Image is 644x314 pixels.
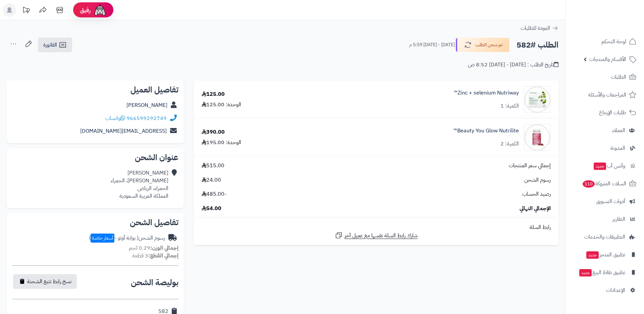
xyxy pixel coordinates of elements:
span: شارك رابط السلة نفسها مع عميل آخر [344,232,418,240]
span: الطلبات [611,72,626,82]
a: التقارير [570,211,640,227]
span: لوحة التحكم [601,37,626,46]
span: 54.00 [202,205,221,212]
div: 390.00 [202,128,225,136]
div: رابط السلة [197,224,556,231]
a: السلات المتروكة110 [570,176,640,192]
span: 110 [582,180,595,188]
strong: إجمالي القطع: [148,252,178,260]
div: الوحدة: 195.00 [202,139,241,146]
a: التطبيقات والخدمات [570,229,640,245]
a: الفاتورة [38,38,72,52]
div: الكمية: 1 [500,102,519,110]
a: العملاء [570,122,640,138]
a: الطلبات [570,69,640,85]
strong: إجمالي الوزن: [150,244,178,252]
div: تاريخ الطلب : [DATE] - [DATE] 8:52 ص [468,61,558,69]
span: تطبيق نقاط البيع [579,268,625,277]
span: رفيق [80,6,91,14]
span: التقارير [612,214,625,224]
span: المراجعات والأسئلة [588,90,626,100]
a: لوحة التحكم [570,34,640,50]
div: الوحدة: 125.00 [202,101,241,109]
span: الإجمالي النهائي [520,205,551,212]
span: إجمالي سعر المنتجات [509,162,551,170]
span: التطبيقات والخدمات [584,232,625,242]
h2: بوليصة الشحن [131,278,178,287]
a: العودة للطلبات [521,24,558,32]
a: تحديثات المنصة [18,3,35,18]
span: العودة للطلبات [521,24,550,32]
span: وآتس آب [593,161,625,171]
img: ai-face.png [93,3,107,17]
a: الإعدادات [570,282,640,298]
h2: عنوان الشحن [12,153,178,162]
small: [DATE] - [DATE] 5:59 م [409,42,455,48]
span: المدونة [610,143,625,153]
span: رصيد الحساب [522,190,551,198]
button: نسخ رابط تتبع الشحنة [13,274,77,289]
span: العملاء [612,126,625,135]
a: شارك رابط السلة نفسها مع عميل آخر [335,231,418,240]
button: تم شحن الطلب [456,38,509,52]
div: الكمية: 2 [500,140,519,148]
span: ( بوابة أوتو - ) [89,234,139,242]
a: أدوات التسويق [570,193,640,209]
a: Zinc + selenium Nutriway™ [454,89,519,97]
a: تطبيق المتجرجديد [570,247,640,263]
div: [PERSON_NAME] [PERSON_NAME]، الحمراء الحمراء، الرياض المملكة العربية السعودية [111,169,168,200]
img: 1696417791-126811_front_08.23_product-image_800x800_TR_IMAGE_product-image_600_600%20(1)-90x90.jpg [524,86,550,113]
a: [PERSON_NAME] [126,101,167,109]
span: أسعار خاصة [91,234,114,243]
small: 0.29 كجم [129,244,178,252]
a: Beauty You Glow Nutrilite™ [453,127,519,135]
span: 24.00 [202,176,221,184]
a: وآتس آبجديد [570,158,640,174]
span: الأقسام والمنتجات [589,55,626,64]
span: الإعدادات [606,286,625,295]
a: 966599292749 [126,114,167,122]
span: أدوات التسويق [596,197,625,206]
span: -485.00 [202,190,226,198]
a: واتساب [105,114,125,122]
div: رسوم الشحن [89,234,165,242]
small: 3 قطعة [132,252,178,260]
span: تطبيق المتجر [586,250,625,259]
span: جديد [594,163,606,170]
span: السلات المتروكة [582,179,626,188]
span: 515.00 [202,162,224,170]
a: طلبات الإرجاع [570,105,640,121]
a: المدونة [570,140,640,156]
span: نسخ رابط تتبع الشحنة [27,277,71,286]
a: تطبيق نقاط البيعجديد [570,264,640,280]
a: المراجعات والأسئلة [570,87,640,103]
img: 1737209921-308613_IMAGE_product-image_800_800-90x90.jpg [524,124,550,151]
span: طلبات الإرجاع [599,108,626,117]
span: الفاتورة [43,41,57,49]
h2: تفاصيل العميل [12,86,178,94]
div: 125.00 [202,90,225,98]
a: [EMAIL_ADDRESS][DOMAIN_NAME] [80,127,167,135]
span: رسوم الشحن [524,176,551,184]
h2: الطلب #582 [517,38,558,52]
span: جديد [579,269,592,276]
h2: تفاصيل الشحن [12,218,178,227]
span: جديد [586,251,599,259]
img: logo-2.png [598,13,638,27]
